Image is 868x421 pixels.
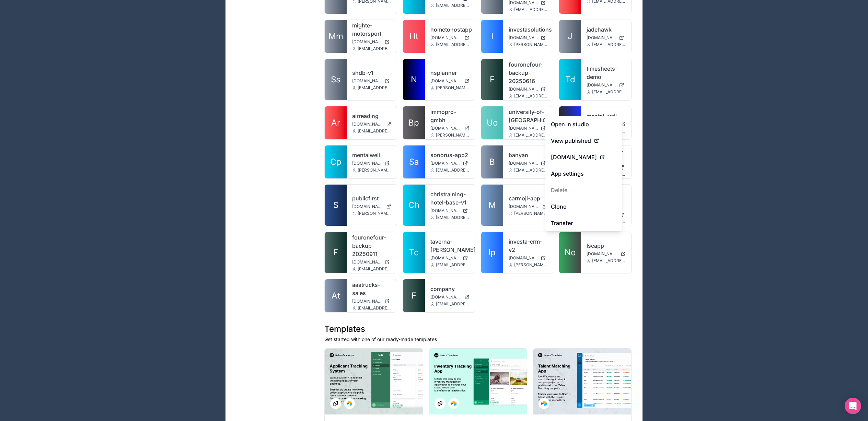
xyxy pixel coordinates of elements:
a: Ss [325,59,347,100]
a: [DOMAIN_NAME] [352,204,391,209]
span: Ch [408,200,419,211]
a: Cp [325,145,347,178]
span: [DOMAIN_NAME][PERSON_NAME] [430,255,460,261]
span: [DOMAIN_NAME] [430,161,460,166]
a: [DOMAIN_NAME] [545,149,622,165]
a: I [481,20,503,53]
img: Airtable Logo [347,401,352,406]
a: [DOMAIN_NAME] [352,299,391,304]
a: [DOMAIN_NAME] [430,126,470,131]
a: nsplanner [430,69,470,77]
span: I [491,31,493,42]
a: Transfer [545,215,622,231]
a: Open in studio [545,116,622,132]
span: [DOMAIN_NAME] [430,126,462,131]
a: [DOMAIN_NAME] [509,86,548,92]
span: [DOMAIN_NAME] [352,78,382,84]
span: View published [551,137,591,145]
span: [EMAIL_ADDRESS][DOMAIN_NAME] [514,132,548,138]
a: sonorus-app2 [430,151,470,159]
a: shdb-v1 [352,69,391,77]
a: Td [559,59,581,100]
span: [DOMAIN_NAME] [587,82,616,88]
span: Ip [488,247,496,258]
span: [DOMAIN_NAME] [509,255,538,261]
a: Uo [481,106,503,139]
div: Open Intercom Messenger [845,398,861,414]
span: [PERSON_NAME][EMAIL_ADDRESS][DOMAIN_NAME] [358,167,391,173]
span: Tc [409,247,419,258]
span: F [412,290,416,301]
span: S [333,200,338,211]
span: [DOMAIN_NAME] [509,35,538,40]
a: [DOMAIN_NAME] [352,78,391,84]
a: Bp [403,106,425,139]
span: [DOMAIN_NAME] [430,294,462,300]
a: [DOMAIN_NAME] [587,82,626,88]
a: fouronefour-backup-20250616 [509,60,548,85]
a: [DOMAIN_NAME] [430,294,470,300]
a: fouronefour-backup-20250911 [352,233,391,258]
span: [EMAIL_ADDRESS][DOMAIN_NAME] [436,215,470,220]
span: No [565,247,576,258]
span: Sa [409,156,419,167]
span: Uo [487,117,498,128]
button: Delete [545,182,622,198]
a: Ch [403,185,425,226]
a: [DOMAIN_NAME] [587,35,626,40]
a: Clone [545,198,622,215]
a: timesheets-demo [587,65,626,81]
a: university-of-[GEOGRAPHIC_DATA] [509,108,548,124]
a: taverna-[PERSON_NAME] [430,237,470,254]
a: B [481,145,503,178]
a: At [325,279,347,312]
a: investa-crm-v2 [509,237,548,254]
span: [DOMAIN_NAME] [551,153,597,161]
span: [DOMAIN_NAME] [587,251,618,257]
a: [DOMAIN_NAME] [430,161,470,166]
span: M [488,200,496,211]
span: [EMAIL_ADDRESS][DOMAIN_NAME] [514,7,548,12]
a: publicfirst [352,194,391,202]
span: Cp [330,156,342,167]
a: [DOMAIN_NAME] [352,39,391,45]
a: [DOMAIN_NAME] [430,35,470,40]
a: M [481,185,503,226]
span: [EMAIL_ADDRESS][DOMAIN_NAME] [436,262,470,268]
a: [DOMAIN_NAME] [509,161,548,166]
span: [DOMAIN_NAME] [352,39,382,45]
span: [DOMAIN_NAME] [509,86,538,92]
a: mentalwell [352,151,391,159]
span: [EMAIL_ADDRESS][DOMAIN_NAME] [358,128,391,134]
img: Airtable Logo [451,401,456,406]
span: [EMAIL_ADDRESS][DOMAIN_NAME] [436,42,470,47]
span: Ss [331,74,340,85]
a: immopro-gmbh [430,108,470,124]
span: [PERSON_NAME][EMAIL_ADDRESS][DOMAIN_NAME] [514,211,548,216]
span: [PERSON_NAME][EMAIL_ADDRESS][DOMAIN_NAME] [358,211,391,216]
span: [PERSON_NAME][EMAIL_ADDRESS][PERSON_NAME][DOMAIN_NAME] [514,262,548,268]
span: [DOMAIN_NAME] [430,78,462,84]
a: company [430,285,470,293]
span: N [411,74,417,85]
a: F [403,279,425,312]
span: Mm [328,31,343,42]
span: [DOMAIN_NAME] [430,208,460,213]
a: investasolutions [509,25,548,34]
p: Get started with one of our ready-made templates [324,336,632,343]
a: banyan [509,151,548,159]
a: Ip [481,232,503,273]
a: lscapp [587,242,626,250]
a: airreading [352,112,391,120]
span: [EMAIL_ADDRESS][DOMAIN_NAME] [592,89,626,95]
span: Bp [408,117,419,128]
a: [DOMAIN_NAME] [509,126,548,131]
a: [DOMAIN_NAME] [352,121,391,127]
span: [DOMAIN_NAME] [509,126,538,131]
span: [PERSON_NAME][EMAIL_ADDRESS][DOMAIN_NAME] [436,85,470,91]
a: hometohostapp [430,25,470,34]
a: [DOMAIN_NAME] [587,251,626,257]
span: [DOMAIN_NAME] [352,259,382,265]
a: [DOMAIN_NAME] [430,78,470,84]
a: Ar [325,106,347,139]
